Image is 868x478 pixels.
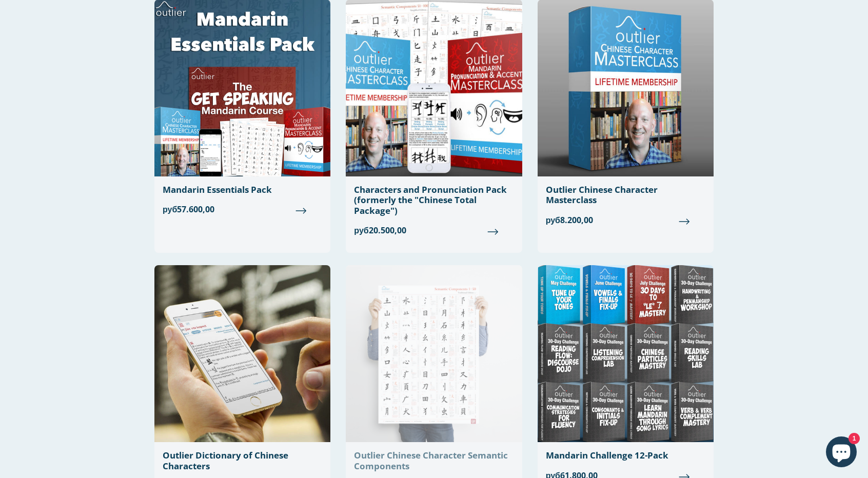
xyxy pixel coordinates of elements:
img: Outlier Chinese Character Semantic Components [346,265,522,442]
span: руб20.500,00 [354,224,514,236]
img: Mandarin Challenge 12-Pack [538,265,714,442]
div: Mandarin Challenge 12-Pack [546,450,705,461]
div: Characters and Pronunciation Pack (formerly the "Chinese Total Package") [354,185,514,216]
div: Outlier Chinese Character Masterclass [546,185,705,206]
inbox-online-store-chat: Shopify online store chat [823,436,860,470]
div: Mandarin Essentials Pack [163,185,322,195]
img: Outlier Dictionary of Chinese Characters Outlier Linguistics [154,265,330,442]
span: руб57.600,00 [163,203,322,215]
span: руб8.200,00 [546,214,705,226]
div: Outlier Dictionary of Chinese Characters [163,450,322,471]
div: Outlier Chinese Character Semantic Components [354,450,514,471]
